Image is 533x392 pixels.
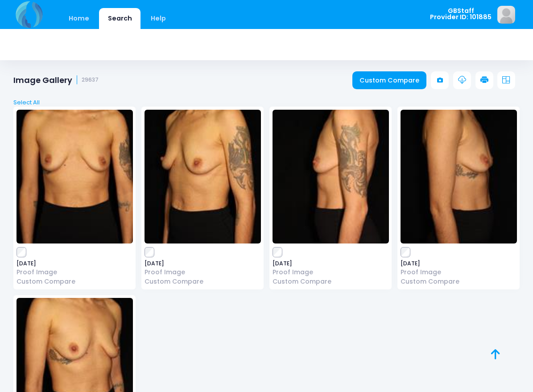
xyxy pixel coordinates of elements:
img: image [273,110,389,243]
a: Select All [11,98,523,107]
a: Custom Compare [401,277,517,286]
span: GBStaff Provider ID: 101885 [430,8,492,21]
a: Proof Image [273,268,389,277]
a: Home [60,8,98,29]
span: [DATE] [273,261,389,266]
a: Proof Image [17,268,133,277]
img: image [497,6,515,24]
img: image [17,110,133,243]
a: Search [99,8,140,29]
a: Proof Image [401,268,517,277]
a: Custom Compare [273,277,389,286]
img: image [401,110,517,243]
a: Custom Compare [145,277,261,286]
a: Proof Image [145,268,261,277]
a: Help [142,8,175,29]
a: Custom Compare [352,71,427,89]
span: [DATE] [145,261,261,266]
span: [DATE] [17,261,133,266]
span: [DATE] [401,261,517,266]
small: 29637 [82,77,99,83]
a: Custom Compare [17,277,133,286]
img: image [145,110,261,243]
h1: Image Gallery [13,75,99,85]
